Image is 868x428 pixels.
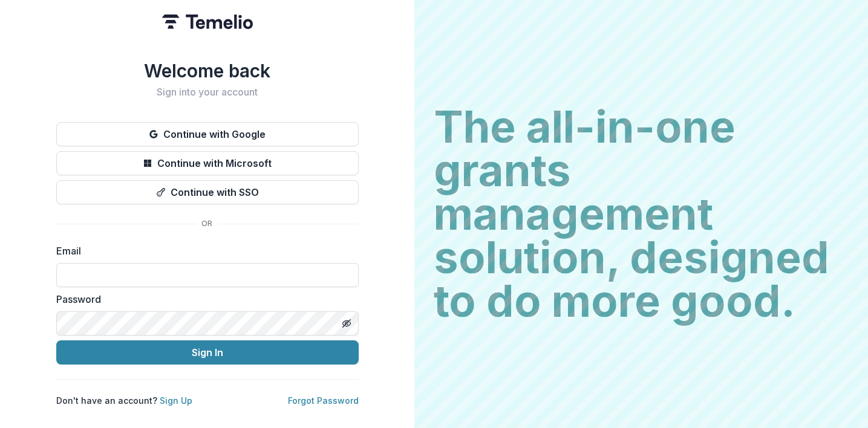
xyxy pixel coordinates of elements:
button: Toggle password visibility [337,314,356,333]
h1: Welcome back [56,60,359,82]
button: Continue with Microsoft [56,151,359,175]
img: Temelio [162,15,253,29]
button: Sign In [56,340,359,365]
label: Password [56,292,351,306]
a: Forgot Password [288,395,359,406]
a: Sign Up [160,395,192,406]
button: Continue with SSO [56,180,359,204]
button: Continue with Google [56,122,359,146]
h2: Sign into your account [56,86,359,98]
p: Don't have an account? [56,394,192,407]
label: Email [56,244,351,258]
